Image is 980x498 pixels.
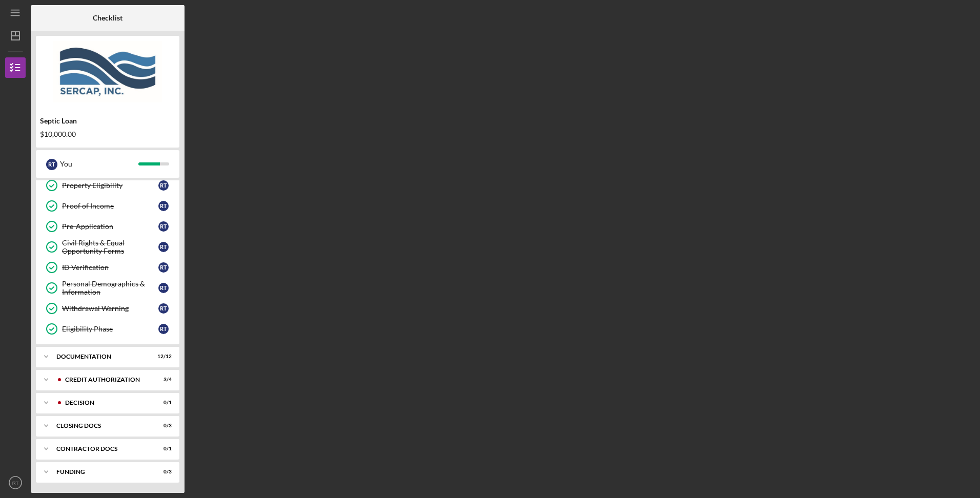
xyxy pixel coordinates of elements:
a: Civil Rights & Equal Opportunity FormsRT [41,237,174,257]
div: Personal Demographics & Information [62,280,158,296]
a: Pre-ApplicationRT [41,216,174,237]
div: 0 / 3 [153,469,172,475]
div: 0 / 3 [153,423,172,429]
text: RT [12,480,19,486]
div: Documentation [56,354,146,360]
div: ID Verification [62,263,158,272]
div: Septic Loan [40,117,175,125]
div: 0 / 1 [153,400,172,406]
div: 0 / 1 [153,446,172,452]
div: Contractor Docs [56,446,146,452]
a: Personal Demographics & InformationRT [41,278,174,298]
div: 12 / 12 [153,354,172,360]
div: CREDIT AUTHORIZATION [65,377,146,383]
div: You [60,155,138,173]
a: Proof of IncomeRT [41,196,174,216]
div: Property Eligibility [62,181,158,190]
div: $10,000.00 [40,130,175,138]
div: R T [158,324,169,334]
div: R T [158,201,169,211]
img: Product logo [36,41,179,102]
div: Proof of Income [62,202,158,210]
a: Property EligibilityRT [41,175,174,196]
b: Checklist [93,14,122,22]
div: R T [158,221,169,232]
a: Eligibility PhaseRT [41,319,174,339]
div: Pre-Application [62,222,158,231]
div: R T [158,262,169,273]
div: Decision [65,400,146,406]
div: R T [158,283,169,293]
div: Civil Rights & Equal Opportunity Forms [62,239,158,255]
div: Withdrawal Warning [62,304,158,313]
button: RT [5,472,26,493]
a: ID VerificationRT [41,257,174,278]
div: R T [158,303,169,314]
div: Funding [56,469,146,475]
div: R T [158,180,169,191]
div: Eligibility Phase [62,325,158,333]
div: 3 / 4 [153,377,172,383]
a: Withdrawal WarningRT [41,298,174,319]
div: CLOSING DOCS [56,423,146,429]
div: R T [158,242,169,252]
div: R T [46,159,57,170]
